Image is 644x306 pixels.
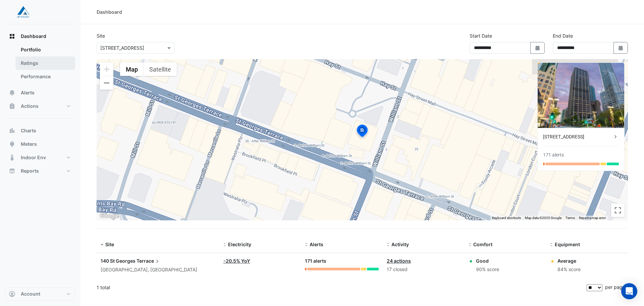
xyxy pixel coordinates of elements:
[9,141,15,147] app-icon: Meters
[21,103,39,110] span: Actions
[98,212,120,220] img: Google
[101,266,215,274] div: [GEOGRAPHIC_DATA], [GEOGRAPHIC_DATA]
[21,89,35,96] span: Alerts
[21,127,36,134] span: Charts
[5,137,75,151] button: Meters
[100,76,113,90] button: Zoom out
[97,279,585,296] div: 1 total
[9,154,15,161] app-icon: Indoor Env
[5,30,75,43] button: Dashboard
[228,242,251,247] span: Electricity
[15,56,75,70] a: Ratings
[15,43,75,56] a: Portfolio
[5,151,75,164] button: Indoor Env
[566,216,575,220] a: Terms (opens in new tab)
[391,242,409,247] span: Activity
[557,266,581,273] div: 84% score
[137,257,161,265] span: Terrace
[144,62,177,76] button: Show satellite imagery
[9,89,15,96] app-icon: Alerts
[605,284,625,290] span: per page
[5,86,75,99] button: Alerts
[21,154,46,161] span: Indoor Env
[9,103,15,110] app-icon: Actions
[538,63,624,128] img: 140 St Georges Terrace
[5,99,75,113] button: Actions
[476,257,499,264] div: Good
[98,212,120,220] a: Open this area in Google Maps (opens a new window)
[305,257,379,265] div: 171 alerts
[355,124,370,140] img: site-pin-selected.svg
[105,242,114,247] span: Site
[5,287,75,301] button: Account
[15,70,75,83] a: Performance
[387,258,411,264] a: 24 actions
[525,216,561,220] span: Map data ©2025 Google
[543,133,612,140] div: [STREET_ADDRESS]
[21,291,40,297] span: Account
[555,242,580,247] span: Equipment
[120,62,144,76] button: Show street map
[543,151,564,159] div: 171 alerts
[579,216,606,220] a: Report a map error
[535,45,541,51] fa-icon: Select Date
[557,257,581,264] div: Average
[387,266,461,273] div: 17 closed
[9,168,15,174] app-icon: Reports
[473,242,492,247] span: Comfort
[97,8,122,15] div: Dashboard
[553,32,573,39] label: End Date
[100,62,113,76] button: Zoom in
[611,204,625,217] button: Toggle fullscreen view
[21,168,39,174] span: Reports
[492,216,521,220] button: Keyboard shortcuts
[621,283,637,299] div: Open Intercom Messenger
[101,258,136,264] span: 140 St Georges
[476,266,499,273] div: 90% score
[9,33,15,40] app-icon: Dashboard
[5,43,75,86] div: Dashboard
[97,32,105,39] label: Site
[618,45,624,51] fa-icon: Select Date
[310,242,323,247] span: Alerts
[5,124,75,137] button: Charts
[5,164,75,178] button: Reports
[470,32,492,39] label: Start Date
[223,258,250,264] a: -20.5% YoY
[9,127,15,134] app-icon: Charts
[8,5,38,19] img: Company Logo
[21,141,37,147] span: Meters
[21,33,46,40] span: Dashboard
